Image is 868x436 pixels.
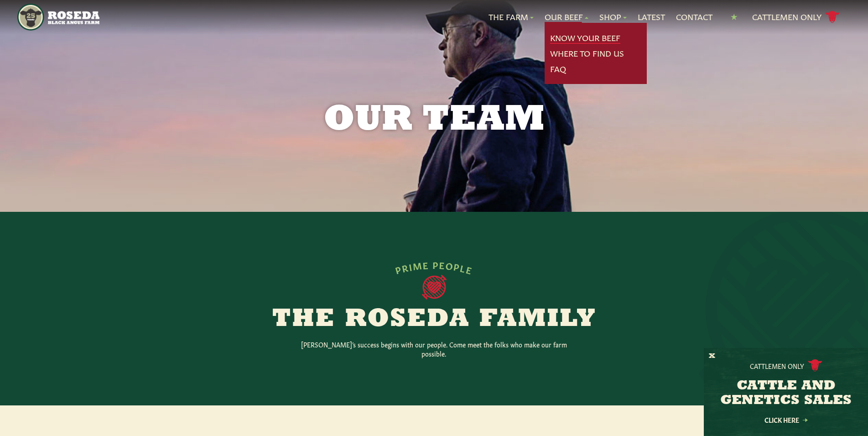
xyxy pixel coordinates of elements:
div: PRIME PEOPLE [394,259,474,275]
a: Our Beef [545,11,588,23]
span: P [453,261,462,272]
h3: CATTLE AND GENETICS SALES [715,379,857,408]
a: Where To Find Us [550,47,624,59]
a: Latest [638,11,665,23]
span: L [460,262,468,273]
span: P [432,259,439,269]
a: FAQ [550,63,566,75]
span: E [439,259,446,270]
img: cattle-icon.svg [808,359,822,372]
span: R [401,262,410,273]
h1: Our Team [201,102,668,139]
h2: The Roseda Family [259,307,609,332]
p: Cattlemen Only [750,361,804,370]
span: E [465,263,474,275]
a: Shop [599,11,627,23]
span: E [422,259,429,270]
p: [PERSON_NAME]’s success begins with our people. Come meet the folks who make our farm possible. [288,340,580,358]
span: I [408,261,413,272]
a: Cattlemen Only [752,9,840,25]
a: The Farm [489,11,534,23]
span: P [394,263,403,275]
a: Click Here [745,417,827,423]
img: https://roseda.com/wp-content/uploads/2021/05/roseda-25-header.png [17,4,99,31]
span: O [445,260,455,271]
span: M [412,260,423,271]
button: X [709,352,715,361]
a: Contact [676,11,712,23]
a: Know Your Beef [550,32,620,44]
